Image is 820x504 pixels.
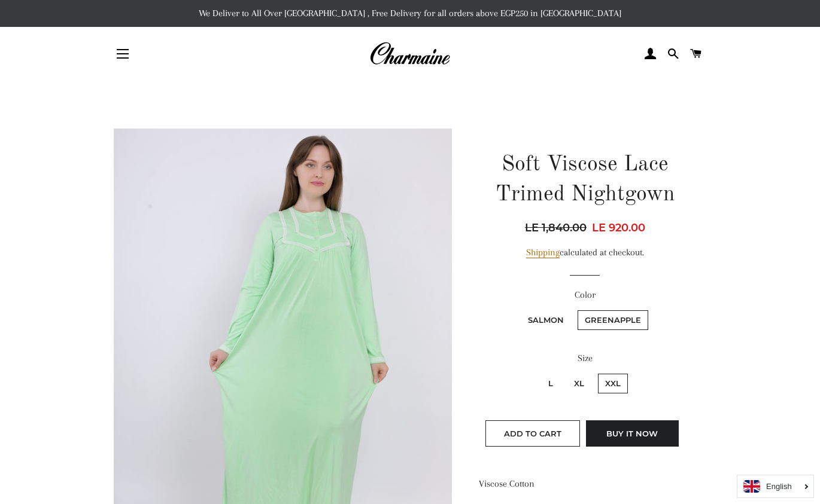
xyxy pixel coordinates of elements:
div: calculated at checkout. [479,245,691,260]
button: Buy it now [586,420,679,447]
label: XXL [598,374,628,393]
label: GreenApple [578,310,648,330]
a: Shipping [526,247,560,258]
a: English [743,480,807,493]
label: Salmon [521,310,571,330]
i: English [766,482,792,490]
span: Add to Cart [504,429,561,438]
img: Charmaine Egypt [369,41,450,67]
label: Color [479,288,691,303]
span: LE 920.00 [592,221,645,234]
button: Add to Cart [485,420,580,447]
p: Viscose Cotton [479,476,691,491]
label: Size [479,351,691,366]
h1: Soft Viscose Lace Trimed Nightgown [479,150,691,210]
label: XL [567,374,591,393]
span: LE 1,840.00 [525,219,590,236]
label: L [541,374,560,393]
